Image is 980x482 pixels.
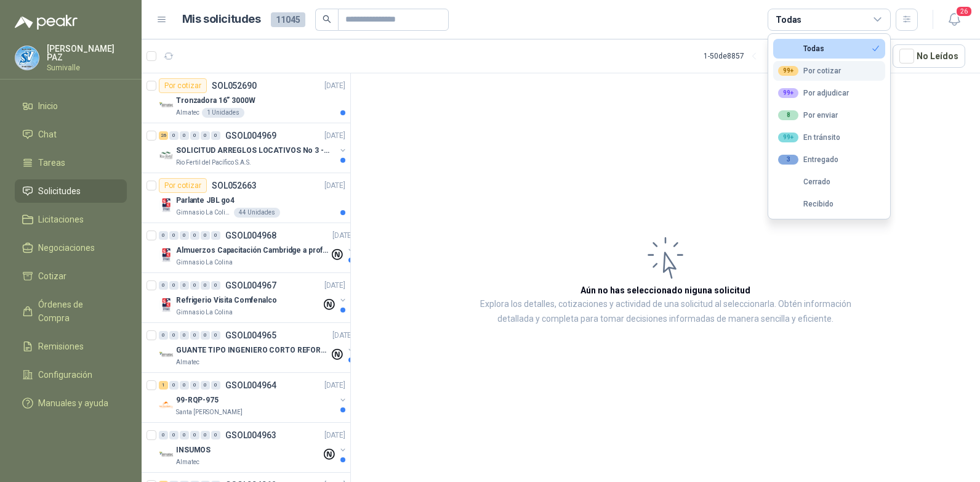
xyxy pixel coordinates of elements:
div: 0 [201,231,210,240]
div: 0 [169,331,179,340]
div: 0 [190,281,199,290]
p: Almatec [176,357,199,367]
h1: Mis solicitudes [182,10,261,28]
a: 0 0 0 0 0 0 GSOL004967[DATE] Company LogoRefrigerio Visita ComfenalcoGimnasio La Colina [159,278,348,317]
button: 26 [943,9,965,31]
div: 0 [211,431,220,439]
span: Solicitudes [38,184,81,198]
img: Company Logo [159,348,174,362]
p: [DATE] [332,330,353,341]
div: Por cotizar [159,178,207,193]
div: 8 [778,110,798,120]
a: Chat [15,123,127,146]
div: 0 [169,431,179,439]
img: Logo peakr [15,15,78,30]
p: SOL052690 [212,81,257,90]
p: Gimnasio La Colina [176,308,233,317]
div: 3 [778,155,798,165]
a: Manuales y ayuda [15,391,127,415]
p: Santa [PERSON_NAME] [176,407,243,417]
img: Company Logo [159,98,174,113]
a: Licitaciones [15,208,127,231]
div: 44 Unidades [234,208,280,218]
a: Por cotizarSOL052663[DATE] Company LogoParlante JBL go4Gimnasio La Colina44 Unidades [142,173,350,223]
p: GSOL004967 [225,281,276,290]
span: Inicio [38,99,58,113]
div: En tránsito [778,133,840,142]
p: SOL052663 [212,181,257,190]
button: Recibido [773,194,885,214]
img: Company Logo [159,198,174,213]
a: Órdenes de Compra [15,293,127,330]
img: Company Logo [159,298,174,312]
div: Por cotizar [159,78,207,93]
div: Por enviar [778,110,838,120]
span: 11045 [271,12,305,27]
p: [DATE] [332,230,353,242]
div: 0 [180,231,189,240]
p: Parlante JBL go4 [176,195,235,206]
div: 0 [169,281,179,290]
div: 0 [180,381,189,390]
a: 26 0 0 0 0 0 GSOL004969[DATE] Company LogoSOLICITUD ARREGLOS LOCATIVOS No 3 - PICHINDERio Fertil ... [159,128,348,168]
div: 99+ [778,66,798,76]
a: Negociaciones [15,236,127,259]
div: 0 [169,381,179,390]
div: 0 [190,381,199,390]
a: 1 0 0 0 0 0 GSOL004964[DATE] Company Logo99-RQP-975Santa [PERSON_NAME] [159,378,348,417]
div: Cerrado [778,178,830,186]
p: Sumivalle [47,64,127,71]
div: 0 [211,381,220,390]
div: Por adjudicar [778,88,849,98]
span: Configuración [38,368,92,382]
div: 0 [159,231,168,240]
p: INSUMOS [176,444,211,456]
div: 1 Unidades [202,108,244,118]
div: 0 [159,281,168,290]
p: [DATE] [324,80,345,92]
div: Por cotizar [778,66,841,76]
span: Negociaciones [38,241,95,255]
div: 0 [190,131,199,140]
div: 0 [201,381,210,390]
div: 0 [169,231,179,240]
div: 0 [180,431,189,439]
div: 0 [190,231,199,240]
p: Almatec [176,457,199,467]
p: Almatec [176,108,199,118]
a: Solicitudes [15,179,127,203]
a: Remisiones [15,335,127,358]
span: Manuales y ayuda [38,396,108,410]
div: 0 [190,431,199,439]
a: 0 0 0 0 0 0 GSOL004968[DATE] Company LogoAlmuerzos Capacitación Cambridge a profesoresGimnasio La... [159,228,356,268]
div: 1 - 50 de 8857 [704,46,784,66]
p: GSOL004963 [225,431,276,439]
div: 99+ [778,133,798,142]
button: 8Por enviar [773,105,885,125]
a: Inicio [15,94,127,118]
span: Tareas [38,156,65,170]
div: 0 [211,281,220,290]
img: Company Logo [159,248,174,263]
p: GUANTE TIPO INGENIERO CORTO REFORZADO [176,345,329,356]
div: 1 [159,381,168,390]
a: Configuración [15,363,127,386]
p: SOLICITUD ARREGLOS LOCATIVOS No 3 - PICHINDE [176,145,329,157]
button: No Leídos [893,44,965,68]
div: 0 [180,131,189,140]
div: 26 [159,131,168,140]
p: Almuerzos Capacitación Cambridge a profesores [176,245,329,256]
div: 0 [211,131,220,140]
p: [DATE] [324,280,345,292]
img: Company Logo [15,46,39,70]
div: 0 [201,131,210,140]
div: 0 [169,131,179,140]
div: 0 [180,331,189,340]
div: 0 [159,331,168,340]
button: 99+Por cotizar [773,61,885,81]
p: Refrigerio Visita Comfenalco [176,295,277,306]
button: 99+Por adjudicar [773,83,885,103]
p: [DATE] [324,180,345,192]
p: Rio Fertil del Pacífico S.A.S. [176,158,251,168]
p: GSOL004965 [225,331,276,340]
